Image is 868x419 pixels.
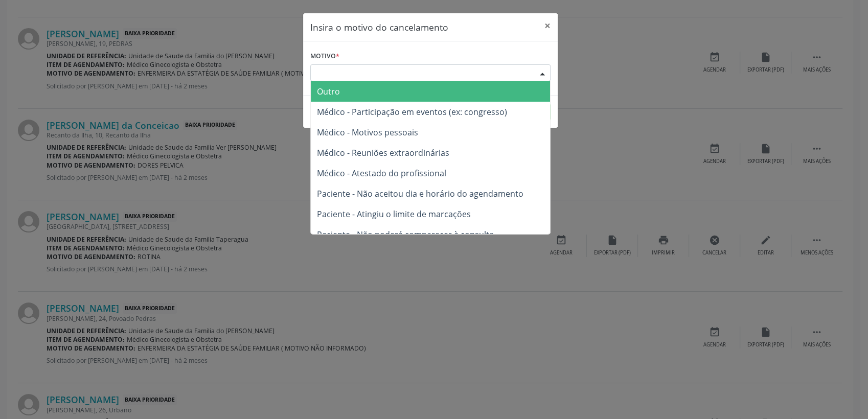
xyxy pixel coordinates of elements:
[317,127,418,138] span: Médico - Motivos pessoais
[310,49,339,64] label: Motivo
[317,168,446,179] span: Médico - Atestado do profissional
[317,188,523,199] span: Paciente - Não aceitou dia e horário do agendamento
[537,13,558,38] button: Close
[317,147,449,158] span: Médico - Reuniões extraordinárias
[317,229,494,240] span: Paciente - Não poderá comparecer à consulta
[310,20,448,34] h5: Insira o motivo do cancelamento
[317,106,507,118] span: Médico - Participação em eventos (ex: congresso)
[317,208,471,220] span: Paciente - Atingiu o limite de marcações
[317,86,340,97] span: Outro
